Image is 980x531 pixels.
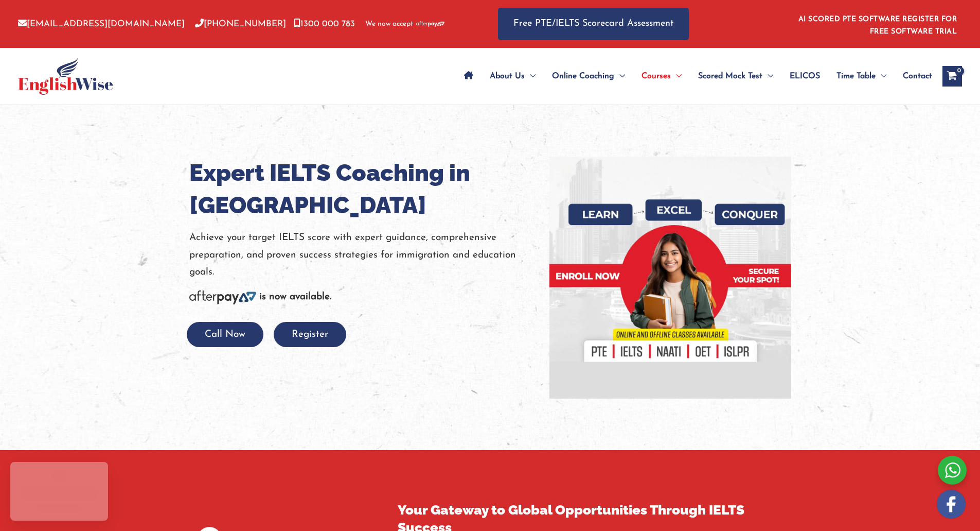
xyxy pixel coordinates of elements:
span: Online Coaching [552,58,614,94]
h1: Expert IELTS Coaching in [GEOGRAPHIC_DATA] [189,157,534,221]
a: Scored Mock TestMenu Toggle [690,58,781,94]
a: Contact [895,58,932,94]
span: Contact [903,58,932,94]
b: is now available. [259,292,331,302]
a: Register [274,330,346,339]
span: ELICOS [790,58,820,94]
span: Scored Mock Test [698,58,762,94]
a: Call Now [187,330,263,339]
span: Menu Toggle [614,58,625,94]
a: 1300 000 783 [294,20,355,28]
p: Achieve your target IELTS score with expert guidance, comprehensive preparation, and proven succe... [189,229,534,281]
img: banner-new-img [549,157,791,399]
a: About UsMenu Toggle [482,58,544,94]
img: cropped-ew-logo [18,58,113,95]
a: CoursesMenu Toggle [633,58,690,94]
span: Menu Toggle [876,58,886,94]
button: Register [274,322,346,347]
a: AI SCORED PTE SOFTWARE REGISTER FOR FREE SOFTWARE TRIAL [798,15,957,36]
a: View Shopping Cart, empty [942,66,962,87]
img: Afterpay-Logo [189,290,256,304]
span: Time Table [836,58,876,94]
aside: Header Widget 1 [792,7,962,41]
a: [PHONE_NUMBER] [195,20,286,28]
a: ELICOS [781,58,828,94]
a: Free PTE/IELTS Scorecard Assessment [498,8,689,40]
span: Menu Toggle [525,58,536,94]
a: Time TableMenu Toggle [828,58,895,94]
span: Menu Toggle [762,58,773,94]
button: Call Now [187,322,263,347]
nav: Site Navigation: Main Menu [456,58,932,94]
a: Online CoachingMenu Toggle [544,58,633,94]
span: Courses [642,58,671,94]
span: About Us [490,58,525,94]
a: [EMAIL_ADDRESS][DOMAIN_NAME] [18,20,185,28]
span: Menu Toggle [671,58,682,94]
img: white-facebook.png [937,490,966,519]
img: Afterpay-Logo [416,21,444,27]
span: We now accept [365,19,413,29]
